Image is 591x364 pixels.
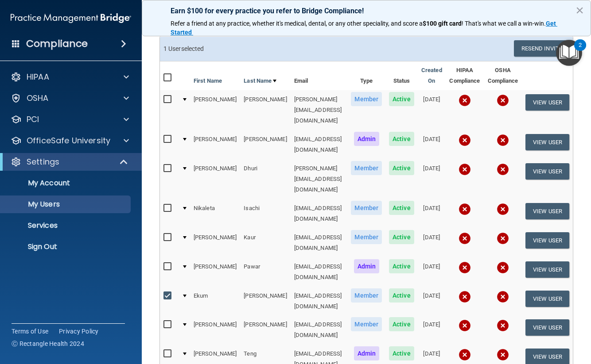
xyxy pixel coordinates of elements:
span: Active [389,346,414,360]
td: [EMAIL_ADDRESS][DOMAIN_NAME] [291,257,348,287]
td: [EMAIL_ADDRESS][DOMAIN_NAME] [291,130,348,159]
td: Nikaleta [190,199,240,228]
td: [PERSON_NAME] [240,130,290,159]
p: Services [6,221,127,230]
img: cross.ca9f0e7f.svg [459,163,471,176]
th: HIPAA Compliance [446,61,484,90]
td: [PERSON_NAME] [190,315,240,345]
span: Active [389,201,414,215]
img: cross.ca9f0e7f.svg [497,163,509,176]
th: Email [291,61,348,90]
img: cross.ca9f0e7f.svg [459,232,471,245]
td: [PERSON_NAME] [190,228,240,257]
td: [EMAIL_ADDRESS][DOMAIN_NAME] [291,287,348,316]
td: [DATE] [418,257,446,287]
td: [PERSON_NAME] [190,130,240,159]
h6: 1 User selected [163,46,360,52]
img: cross.ca9f0e7f.svg [459,134,471,146]
td: Pawar [240,257,290,287]
p: Earn $100 for every practice you refer to Bridge Compliance! [171,7,562,15]
button: View User [525,319,569,336]
a: Terms of Use [12,327,48,336]
td: [DATE] [418,287,446,316]
span: Member [351,161,382,175]
img: cross.ca9f0e7f.svg [459,291,471,303]
span: ! That's what we call a win-win. [462,20,546,27]
img: PMB logo [11,9,131,27]
td: [DATE] [418,199,446,228]
img: cross.ca9f0e7f.svg [459,349,471,361]
button: Close [575,3,584,17]
p: OSHA [27,93,49,103]
img: cross.ca9f0e7f.svg [497,232,509,245]
button: Resend Invite [514,40,569,57]
button: View User [525,232,569,249]
img: cross.ca9f0e7f.svg [497,319,509,332]
p: HIPAA [27,72,49,82]
a: OSHA [11,93,129,103]
p: PCI [27,114,39,125]
td: Dhuri [240,159,290,199]
a: Created On [421,65,442,86]
td: [DATE] [418,130,446,159]
td: [DATE] [418,228,446,257]
td: [PERSON_NAME] [240,90,290,130]
span: Active [389,230,414,244]
p: My Users [6,200,127,209]
button: View User [525,94,569,111]
span: Refer a friend at any practice, whether it's medical, dental, or any other speciality, and score a [171,20,423,27]
td: [EMAIL_ADDRESS][DOMAIN_NAME] [291,228,348,257]
img: cross.ca9f0e7f.svg [459,203,471,215]
td: [DATE] [418,315,446,345]
a: Settings [11,157,128,167]
img: cross.ca9f0e7f.svg [497,291,509,303]
span: Admin [354,259,380,273]
p: My Account [6,179,127,188]
span: Active [389,161,414,175]
span: Active [389,259,414,273]
td: Kaur [240,228,290,257]
img: cross.ca9f0e7f.svg [459,94,471,107]
td: [PERSON_NAME] [240,287,290,316]
a: Last Name [244,76,276,86]
a: Privacy Policy [59,327,99,336]
button: View User [525,163,569,180]
span: Member [351,288,382,303]
span: Admin [354,346,380,360]
span: Member [351,230,382,244]
a: First Name [194,76,222,86]
h4: Compliance [26,38,88,50]
div: 2 [579,45,582,57]
button: View User [525,203,569,219]
button: Open Resource Center, 2 new notifications [556,40,582,66]
a: Get Started [171,20,557,36]
span: Active [389,132,414,146]
span: Active [389,288,414,303]
td: [PERSON_NAME] [240,315,290,345]
td: Isachi [240,199,290,228]
p: OfficeSafe University [27,135,110,146]
td: [DATE] [418,159,446,199]
span: Active [389,317,414,331]
a: PCI [11,114,129,125]
span: Active [389,92,414,106]
th: Status [385,61,418,90]
td: [EMAIL_ADDRESS][DOMAIN_NAME] [291,199,348,228]
td: [PERSON_NAME] [190,159,240,199]
img: cross.ca9f0e7f.svg [497,134,509,146]
button: View User [525,134,569,150]
span: Admin [354,132,380,146]
p: Sign Out [6,242,127,251]
button: View User [525,261,569,278]
img: cross.ca9f0e7f.svg [497,203,509,215]
span: Member [351,92,382,106]
img: cross.ca9f0e7f.svg [459,319,471,332]
th: Type [347,61,385,90]
td: [DATE] [418,90,446,130]
span: Ⓒ Rectangle Health 2024 [12,339,84,348]
span: Member [351,201,382,215]
td: [PERSON_NAME][EMAIL_ADDRESS][DOMAIN_NAME] [291,159,348,199]
td: [PERSON_NAME][EMAIL_ADDRESS][DOMAIN_NAME] [291,90,348,130]
img: cross.ca9f0e7f.svg [497,261,509,274]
